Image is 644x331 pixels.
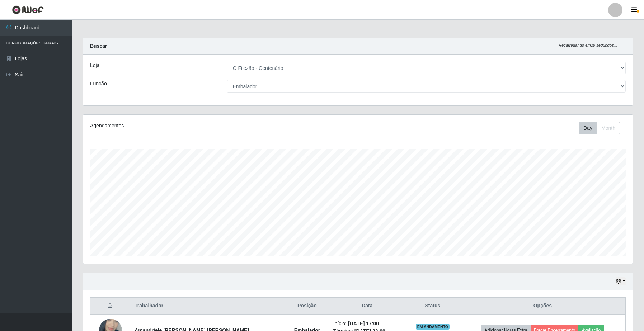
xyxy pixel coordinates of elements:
[329,298,405,315] th: Data
[579,122,626,134] div: Toolbar with button groups
[405,298,460,315] th: Status
[460,298,626,315] th: Opções
[12,5,44,14] img: CoreUI Logo
[90,80,107,88] label: Função
[130,298,285,315] th: Trabalhador
[579,122,620,134] div: First group
[597,122,620,134] button: Month
[90,62,99,69] label: Loja
[333,320,401,327] li: Início:
[285,298,329,315] th: Posição
[416,324,450,330] span: EM ANDAMENTO
[579,122,597,134] button: Day
[559,43,617,47] i: Recarregando em 29 segundos...
[348,321,379,326] time: [DATE] 17:00
[90,122,307,129] div: Agendamentos
[90,43,107,49] strong: Buscar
